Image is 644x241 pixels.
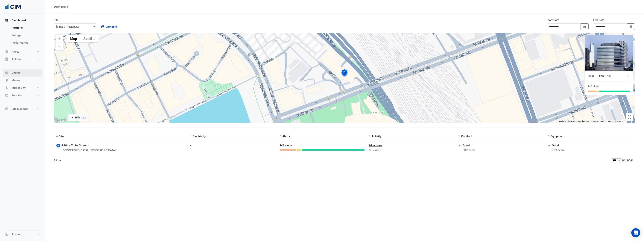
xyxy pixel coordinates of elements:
[463,148,476,152] div: 80% score
[608,120,623,122] a: Report a map error
[75,116,86,120] div: Hide map
[190,143,275,147] div: -
[3,48,42,55] button: Alerts
[9,24,42,31] a: Portfolio
[5,78,9,82] app-icon: Meters
[12,18,26,22] span: Dashboard
[626,113,633,121] button: Toggle fullscreen view
[463,143,476,147] div: Good
[550,135,564,138] span: Equipment
[585,35,633,71] img: 990 La Trobe Street
[105,25,117,29] span: Compare
[54,5,68,9] div: Dashboard
[3,105,42,113] button: Site Manager
[67,35,80,42] button: Show street map
[3,16,42,24] button: Dashboard
[547,18,559,22] label: Start Date
[3,77,42,84] button: Meters
[622,158,634,161] span: per page
[369,144,382,147] a: 97 actions
[9,31,42,39] a: Ratings
[55,118,67,123] a: Open this area in Google Maps (opens a new window)
[59,135,64,138] span: Site
[461,135,472,138] span: Comfort
[5,50,9,54] app-icon: Alerts
[12,86,26,90] span: Indoor Env
[12,232,22,236] span: Account
[12,71,20,75] span: Charts
[12,50,19,54] span: Alerts
[12,93,22,97] span: Reports
[54,155,611,165] div: 1 total
[340,69,349,78] img: site-pin-selected.svg
[54,18,59,22] label: Site
[629,25,633,28] fa-icon: Select Date
[552,148,565,152] div: 92% score
[588,74,626,78] div: [STREET_ADDRESS]
[5,57,9,61] app-icon: Actions
[5,93,9,97] app-icon: Reports
[588,84,599,88] div: 143 alerts
[280,143,365,148] div: 143 alerts
[56,42,63,50] button: Zoom out
[3,69,42,77] button: Charts
[5,107,9,111] app-icon: Site Manager
[62,148,116,152] div: [GEOGRAPHIC_DATA], [GEOGRAPHIC_DATA]
[600,120,605,122] a: Terms (opens in new tab)
[99,23,120,30] button: Compare
[372,135,381,138] span: Activity
[631,228,640,237] div: Open Intercom Messenger
[68,114,89,121] button: Hide map
[3,231,42,238] button: Account
[282,135,290,138] span: Alerts
[12,57,22,61] span: Actions
[193,135,206,138] span: Electricity
[3,91,42,99] button: Reports
[62,144,78,147] span: 990 La Trobe
[578,120,598,122] span: Map data ©2025 Google
[80,35,99,42] button: Show satellite imagery
[56,35,63,42] button: Zoom in
[5,18,9,22] app-icon: Dashboard
[12,107,28,111] span: Site Manager
[4,3,21,10] img: Company Logo
[3,24,42,48] div: Dashboard
[79,143,90,147] span: Street
[593,18,604,22] label: End Date
[55,118,67,123] img: Google
[583,25,586,28] fa-icon: Select Date
[12,78,21,82] span: Meters
[9,39,42,46] a: Performance
[5,71,9,75] app-icon: Charts
[559,120,575,123] button: Keyboard shortcuts
[369,148,454,152] div: 89 closed
[3,55,42,63] button: Actions
[552,143,565,147] div: Good
[3,84,42,91] button: Indoor Env
[5,86,9,90] app-icon: Indoor Env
